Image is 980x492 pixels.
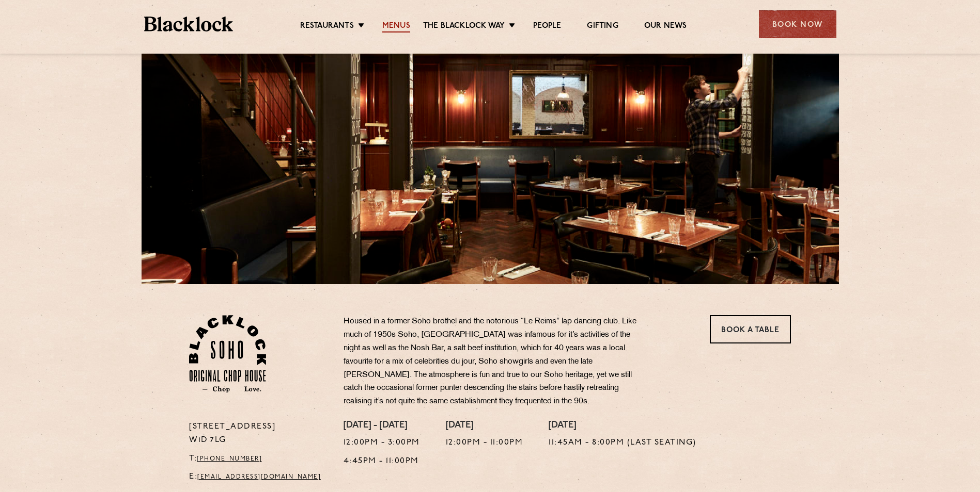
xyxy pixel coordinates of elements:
p: Housed in a former Soho brothel and the notorious “Le Reims” lap dancing club. Like much of 1950s... [344,315,648,408]
h4: [DATE] - [DATE] [344,420,420,432]
a: The Blacklock Way [423,21,505,32]
a: People [533,21,561,32]
a: Restaurants [300,21,354,32]
a: Menus [382,21,410,32]
a: Our News [644,21,687,32]
img: Soho-stamp-default.svg [189,315,266,392]
h4: [DATE] [549,420,696,432]
p: T: [189,452,328,466]
p: 12:00pm - 3:00pm [344,436,420,450]
h4: [DATE] [446,420,523,432]
p: [STREET_ADDRESS] W1D 7LG [189,420,328,447]
a: Book a Table [710,315,791,343]
p: E: [189,470,328,484]
a: [PHONE_NUMBER] [197,456,262,462]
p: 12:00pm - 11:00pm [446,436,523,450]
div: Book Now [759,10,836,38]
a: [EMAIL_ADDRESS][DOMAIN_NAME] [197,474,321,480]
a: Gifting [587,21,618,32]
img: BL_Textured_Logo-footer-cropped.svg [144,17,234,31]
p: 11:45am - 8:00pm (Last seating) [549,436,696,450]
p: 4:45pm - 11:00pm [344,455,420,468]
